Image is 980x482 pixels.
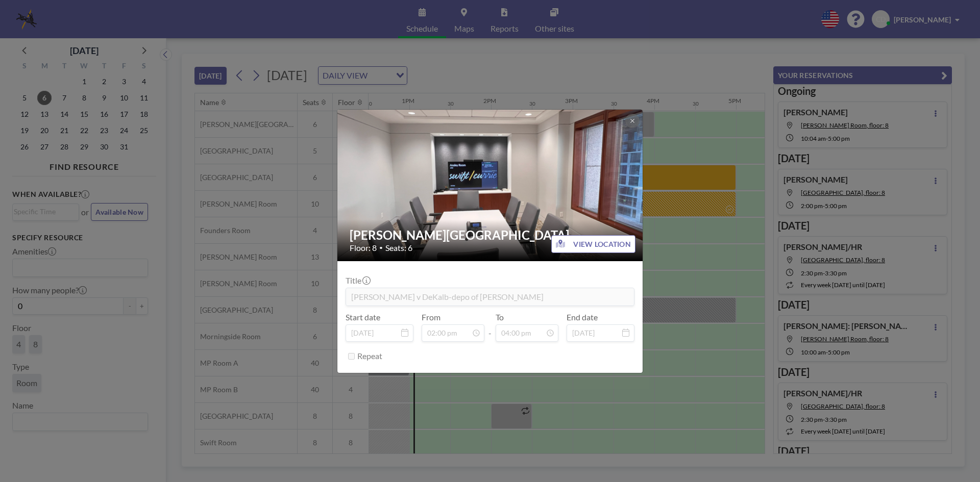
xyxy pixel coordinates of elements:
[567,312,598,322] label: End date
[337,70,644,300] img: 537.png
[350,227,631,243] h2: [PERSON_NAME][GEOGRAPHIC_DATA]
[496,312,504,322] label: To
[346,312,380,322] label: Start date
[385,243,412,253] span: Seats: 6
[346,288,634,306] input: (No title)
[357,351,382,361] label: Repeat
[379,244,383,251] span: •
[488,316,492,338] span: -
[422,312,440,322] label: From
[346,275,370,286] label: Title
[350,243,377,253] span: Floor: 8
[551,235,635,253] button: VIEW LOCATION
